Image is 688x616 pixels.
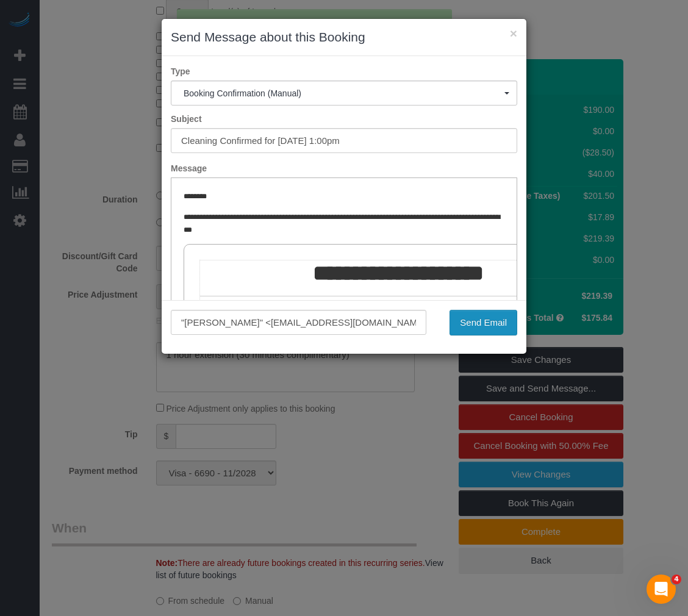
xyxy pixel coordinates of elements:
h3: Send Message about this Booking [171,28,517,46]
button: Send Email [450,310,517,335]
iframe: Intercom live chat [647,575,676,604]
span: 4 [672,575,681,584]
input: Subject [171,128,517,153]
label: Subject [162,113,526,125]
label: Message [162,162,526,174]
button: × [510,27,517,40]
span: Booking Confirmation (Manual) [184,88,504,98]
button: Booking Confirmation (Manual) [171,81,517,106]
iframe: Rich Text Editor, editor1 [171,178,517,368]
label: Type [162,65,526,77]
